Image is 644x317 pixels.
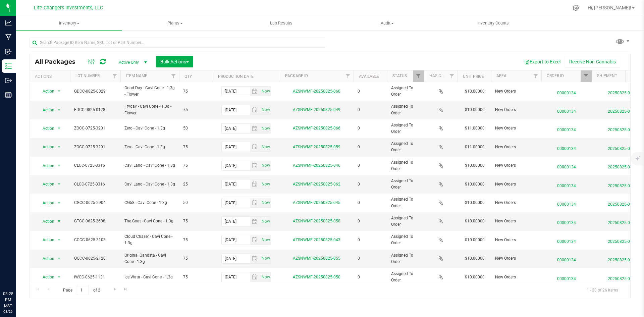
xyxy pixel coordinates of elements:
span: 00000134 [545,198,588,208]
button: Receive Non-Cannabis [565,56,620,67]
span: select [55,124,63,133]
input: Search Package ID, Item Name, SKU, Lot or Part Number... [30,38,325,48]
span: GDCC-0825-0329 [74,88,116,95]
span: Assigned To Order [391,271,420,283]
span: 50 [183,200,209,206]
a: Item Name [126,73,147,78]
span: select [250,161,260,170]
span: $10.00000 [462,87,488,96]
p: 03:28 PM MST [3,291,13,309]
span: 75 [183,255,209,262]
span: Action [37,105,55,115]
a: Unit Price [463,74,484,79]
span: 0 [358,144,383,150]
span: Action [37,198,55,208]
a: AZSNWMF-20250825-058 [293,219,340,223]
span: $11.00000 [462,142,488,152]
a: AZSNWMF-20250825-049 [293,107,340,112]
span: 75 [183,218,209,224]
span: Ice Wata - Cavi Cone - 1.3g [124,274,175,280]
a: Go to the next page [110,285,120,294]
span: 50 [183,125,209,131]
span: select [55,161,63,170]
a: Filter [342,70,354,82]
span: Set Current date [260,198,271,208]
span: 00000134 [545,161,588,170]
span: Set Current date [260,105,271,115]
span: New Orders [495,125,537,131]
a: Filter [530,70,541,82]
a: AZSNWMF-20250825-066 [293,126,340,130]
span: Set Current date [260,217,271,226]
span: 75 [183,107,209,113]
span: 75 [183,88,209,95]
inline-svg: Inbound [5,48,12,55]
span: CG58 - Cavi Cone - 1.3g [124,200,175,206]
inline-svg: Analytics [5,19,12,26]
span: 0 [358,107,383,113]
span: select [250,235,260,245]
span: 00000134 [545,123,588,133]
span: select [260,87,271,96]
span: select [260,198,271,208]
span: Assigned To Order [391,103,420,116]
span: $10.00000 [462,161,488,170]
span: select [260,235,271,245]
span: FDCC-0825-0128 [74,107,116,113]
div: Manage settings [572,5,580,11]
span: Assigned To Order [391,122,420,135]
span: Lab Results [261,20,302,26]
span: select [260,142,271,152]
span: ZOCC-0725-3201 [74,144,116,150]
span: select [55,235,63,245]
span: New Orders [495,237,537,243]
div: Actions [35,74,67,79]
span: Fryday - Cavi Cone - 1.3g - Flower [124,103,175,116]
span: select [250,87,260,96]
span: 0 [358,181,383,188]
span: 0 [358,162,383,169]
span: Cloud Chaser - Cavi Cone - 1.3g [124,233,175,246]
a: AZSNWMF-20250825-059 [293,145,340,149]
span: ZOCC-0725-3201 [74,125,116,131]
span: All Packages [35,58,82,65]
span: 00000134 [545,179,588,189]
span: select [260,161,271,170]
span: New Orders [495,218,537,224]
span: Action [37,235,55,245]
span: Action [37,161,55,170]
a: Filter [581,70,592,82]
p: 08/26 [3,309,13,314]
span: Hi, [PERSON_NAME]! [588,5,631,10]
span: Inventory [16,20,122,26]
a: Production Date [218,74,254,79]
span: Action [37,254,55,263]
span: Action [37,142,55,152]
span: Page of 2 [57,285,106,295]
span: select [250,142,260,152]
a: Audit [334,16,440,30]
span: Set Current date [260,124,271,134]
a: Lot Number [75,73,100,78]
span: Set Current date [260,235,271,245]
a: AZSNWMF-20250825-060 [293,89,340,94]
span: 0 [358,125,383,131]
span: select [260,105,271,115]
span: CGCC-0625-2904 [74,200,116,206]
span: 75 [183,274,209,280]
a: Filter [413,70,424,82]
span: $10.00000 [462,198,488,208]
span: 1 - 20 of 26 items [581,285,624,295]
a: Qty [184,74,192,79]
span: select [55,105,63,115]
span: 0 [358,255,383,262]
span: CLCC-0725-3316 [74,162,116,169]
span: $10.00000 [462,105,488,115]
span: 00000134 [545,87,588,96]
inline-svg: Reports [5,92,12,98]
span: select [260,272,271,282]
a: AZSNWMF-20250825-043 [293,237,340,242]
span: select [250,198,260,208]
span: New Orders [495,181,537,188]
a: Order Id [547,73,564,78]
